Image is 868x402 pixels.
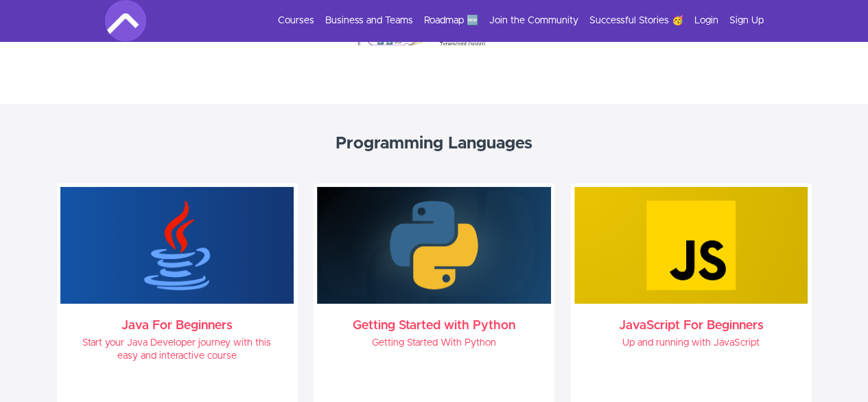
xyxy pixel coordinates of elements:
a: Login [694,14,718,27]
h3: JavaScript For Beginners [585,320,797,331]
a: Sign Up [729,14,764,27]
strong: Programming Languages [336,135,532,152]
h4: Start your Java Developer journey with this easy and interactive course [71,337,283,363]
img: dARM9lWHSKGAJQimgAyp_javascript.png [574,187,808,304]
h4: Getting Started With Python [328,337,540,350]
a: Courses [278,14,314,27]
div: Typescript (soon) [439,41,485,48]
div: 1️⃣ 0️⃣ JS [376,38,403,45]
a: Roadmap 🆕 [424,14,478,27]
img: 6CjissJ6SPiMDLzDFPxf_python.png [317,187,551,304]
h3: Getting Started with Python [328,320,540,331]
h3: Java For Beginners [71,320,283,331]
a: Successful Stories 🥳 [589,14,683,27]
h4: Up and running with JavaScript [585,337,797,350]
a: Join the Community [489,14,578,27]
a: Business and Teams [325,14,413,27]
img: NteUOcLPSH6S48umffks_java.png [60,187,294,304]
